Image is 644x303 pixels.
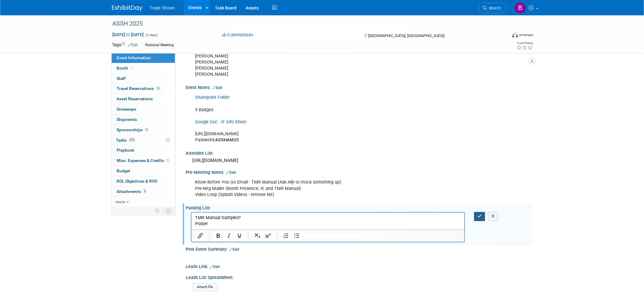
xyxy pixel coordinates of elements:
[152,207,163,215] td: Personalize Event Tab Strip
[112,135,175,145] a: Tasks27%
[191,213,464,229] iframe: Rich Text Area
[517,42,533,45] div: Event Rating
[519,33,534,37] div: In-Person
[112,53,175,63] a: Event Information
[142,189,147,194] span: 5
[186,204,532,211] div: Packing List:
[117,86,161,91] span: Travel Reservations
[220,32,256,38] button: Committed
[112,156,175,166] a: Misc. Expenses & Credits1
[515,2,526,14] img: Becca Rensi
[229,248,239,252] a: Edit
[186,149,532,157] div: Attendee List:
[190,156,527,166] div: [URL][DOMAIN_NAME]
[128,43,138,47] a: Edit
[131,66,134,70] i: Booth reservation complete
[210,265,220,269] a: Edit
[479,3,507,13] a: Search
[471,32,534,41] div: Event Format
[112,32,144,37] span: [DATE] [DATE]
[155,86,161,91] span: 11
[112,74,175,84] a: Staff
[117,117,137,122] span: Shipments
[117,107,136,112] span: Giveaways
[112,42,138,49] td: Tags
[292,232,302,240] button: Bullet list
[186,262,532,270] div: Leads Link:
[117,189,147,194] span: Attachments
[195,232,205,240] button: Insert/edit link
[112,84,175,94] a: Travel Reservations11
[112,187,175,197] a: Attachments5
[117,96,153,101] span: Asset Reservations
[117,158,170,163] span: Misc. Expenses & Credits
[112,5,142,11] img: ExhibitDay
[487,6,501,10] span: Search
[252,232,263,240] button: Subscript
[112,125,175,135] a: Sponsorships5
[117,127,149,132] span: Sponsorships
[224,232,234,240] button: Italic
[368,33,444,38] span: [GEOGRAPHIC_DATA], [GEOGRAPHIC_DATA]
[186,273,529,281] div: Leads List Spreadsheet:
[150,5,175,10] span: Trade Shows
[115,199,125,204] span: more
[144,127,149,132] span: 5
[166,158,170,163] span: 1
[117,179,157,184] span: ROI, Objectives & ROO
[117,66,135,71] span: Booth
[117,76,126,81] span: Staff
[191,177,465,201] div: Know Before You Go Email - TMR Manual (Ask Ally to mock something up) Pre-Mtg Malier (Booth Prese...
[112,115,175,125] a: Shipments
[112,94,175,104] a: Asset Reservations
[186,245,532,253] div: Post Event Summary:
[116,138,136,143] span: Tasks
[234,232,245,240] button: Underline
[145,33,158,37] span: (3 days)
[281,232,291,240] button: Numbered list
[125,32,131,37] span: to
[226,171,236,175] a: Edit
[112,176,175,186] a: ROI, Objectives & ROO
[195,95,230,100] a: Sharepoint Folder
[112,145,175,155] a: Playbook
[213,232,223,240] button: Bold
[488,212,498,221] button: X
[186,83,532,91] div: Event Notes:
[143,42,176,48] div: National Meeting
[512,33,518,37] img: Format-Inperson.png
[112,104,175,114] a: Giveaways
[112,166,175,176] a: Budget
[112,197,175,207] a: more
[191,91,465,146] div: 9 Badges [URL][DOMAIN_NAME] Password:
[117,148,134,153] span: Playbook
[186,168,532,176] div: Pre-Meeting Notes:
[128,138,136,142] span: 27%
[263,232,273,240] button: Superscript
[117,168,130,173] span: Budget
[110,18,498,29] div: ASSH 2025
[215,138,239,143] b: ASSHAM25
[195,119,247,125] a: Google Doc - IF Info Sheet
[112,63,175,73] a: Booth
[117,55,151,60] span: Event Information
[212,86,222,90] a: Edit
[163,207,175,215] td: Toggle Event Tabs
